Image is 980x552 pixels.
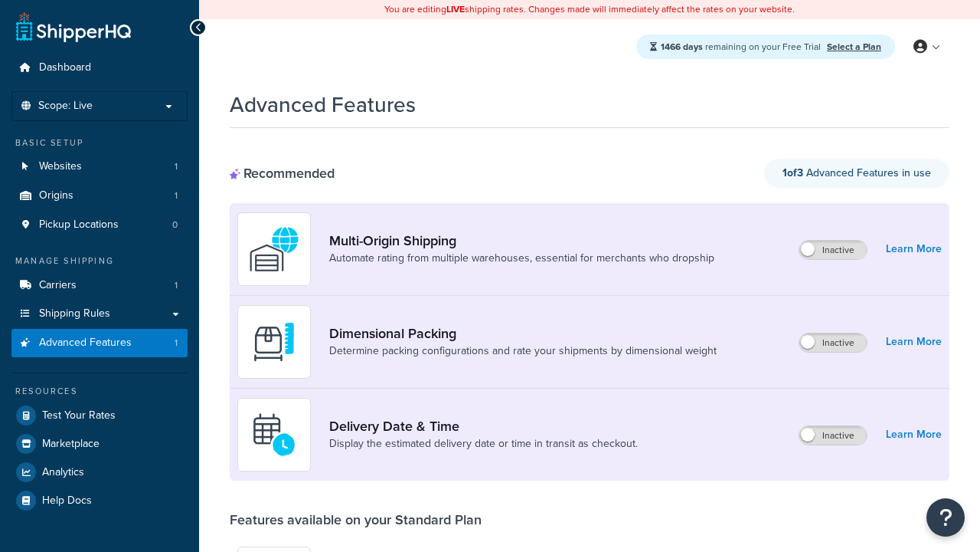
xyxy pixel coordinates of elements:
[11,271,188,300] li: Carriers
[11,385,188,398] div: Resources
[39,279,77,292] span: Carriers
[799,426,867,445] label: Inactive
[886,238,942,260] a: Learn More
[247,408,301,462] img: gfkeb5ejjkALwAAAABJRU5ErkJggg==
[827,40,881,54] a: Select a Plan
[39,337,132,350] span: Advanced Features
[926,498,965,537] button: Open Resource Center
[11,300,188,328] a: Shipping Rules
[175,189,178,202] span: 1
[42,409,116,422] span: Test Your Rates
[175,279,178,292] span: 1
[799,241,867,259] label: Inactive
[42,466,84,479] span: Analytics
[782,165,803,181] strong: 1 of 3
[11,458,188,486] a: Analytics
[175,160,178,173] span: 1
[230,511,482,528] div: Features available on your Standard Plan
[230,165,335,182] div: Recommended
[11,211,188,239] li: Pickup Locations
[11,153,188,181] li: Websites
[11,255,188,268] div: Manage Shipping
[329,418,638,435] a: Delivery Date & Time
[39,61,91,74] span: Dashboard
[172,219,178,232] span: 0
[661,40,703,54] strong: 1466 days
[230,90,416,120] h1: Advanced Features
[11,182,188,210] li: Origins
[39,160,82,173] span: Websites
[39,307,110,320] span: Shipping Rules
[799,333,867,352] label: Inactive
[11,329,188,357] a: Advanced Features1
[247,222,301,276] img: WatD5o0RtDAAAAAElFTkSuQmCC
[782,165,931,181] span: Advanced Features in use
[11,430,188,458] a: Marketplace
[39,189,73,202] span: Origins
[329,325,717,342] a: Dimensional Packing
[11,329,188,357] li: Advanced Features
[11,211,188,239] a: Pickup Locations0
[11,54,188,82] a: Dashboard
[329,436,638,452] a: Display the estimated delivery date or time in transit as checkout.
[11,182,188,210] a: Origins1
[39,219,119,232] span: Pickup Locations
[329,232,714,249] a: Multi-Origin Shipping
[175,337,178,350] span: 1
[329,251,714,266] a: Automate rating from multiple warehouses, essential for merchants who dropship
[11,136,188,149] div: Basic Setup
[247,315,301,369] img: DTVBYsAAAAAASUVORK5CYII=
[42,438,100,451] span: Marketplace
[446,2,465,16] b: LIVE
[38,100,93,113] span: Scope: Live
[11,402,188,429] a: Test Your Rates
[11,487,188,514] a: Help Docs
[886,424,942,445] a: Learn More
[11,153,188,181] a: Websites1
[661,40,823,54] span: remaining on your Free Trial
[11,271,188,300] a: Carriers1
[42,495,92,508] span: Help Docs
[886,331,942,353] a: Learn More
[329,343,717,359] a: Determine packing configurations and rate your shipments by dimensional weight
